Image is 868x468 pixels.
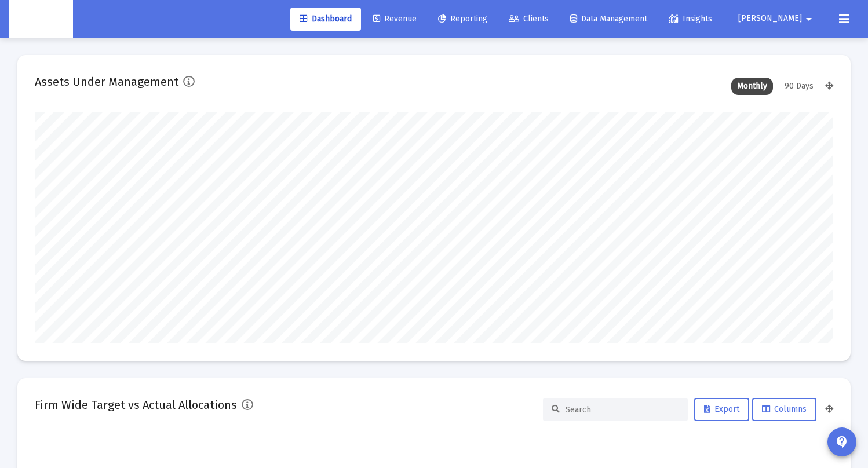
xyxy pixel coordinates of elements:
[762,404,807,414] span: Columns
[694,398,749,421] button: Export
[669,14,712,24] span: Insights
[35,396,237,414] h2: Firm Wide Target vs Actual Allocations
[373,14,417,24] span: Revenue
[802,8,816,31] mat-icon: arrow_drop_down
[509,14,549,24] span: Clients
[835,435,849,449] mat-icon: contact_support
[290,8,361,31] a: Dashboard
[429,8,497,31] a: Reporting
[659,8,721,31] a: Insights
[438,14,487,24] span: Reporting
[752,398,816,421] button: Columns
[704,404,739,414] span: Export
[561,8,657,31] a: Data Management
[18,8,64,31] img: Dashboard
[731,78,773,95] div: Monthly
[724,7,830,30] button: [PERSON_NAME]
[738,14,802,24] span: [PERSON_NAME]
[364,8,426,31] a: Revenue
[566,405,679,415] input: Search
[499,8,558,31] a: Clients
[300,14,352,24] span: Dashboard
[35,72,178,91] h2: Assets Under Management
[779,78,819,95] div: 90 Days
[570,14,647,24] span: Data Management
